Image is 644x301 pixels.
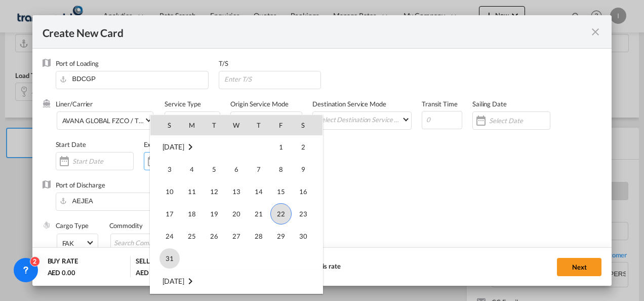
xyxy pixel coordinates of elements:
td: Monday August 18 2025 [181,203,203,225]
span: 17 [159,204,180,224]
td: Friday August 1 2025 [270,136,292,159]
td: Wednesday August 6 2025 [225,158,248,180]
td: Saturday August 23 2025 [292,203,323,225]
span: 24 [159,226,180,246]
td: Sunday August 3 2025 [150,158,181,180]
tr: Week 2 [150,158,323,180]
td: Saturday August 16 2025 [292,180,323,203]
th: S [292,115,323,135]
th: M [181,115,203,135]
td: Saturday August 2 2025 [292,136,323,159]
td: Saturday August 9 2025 [292,158,323,180]
th: W [225,115,248,135]
tr: Week 1 [150,136,323,159]
td: Sunday August 10 2025 [150,180,181,203]
span: 11 [182,181,202,202]
td: Sunday August 17 2025 [150,203,181,225]
td: Sunday August 24 2025 [150,225,181,247]
td: Thursday August 14 2025 [248,180,270,203]
td: Saturday August 30 2025 [292,225,323,247]
td: Wednesday August 13 2025 [225,180,248,203]
span: 21 [249,204,269,224]
td: Monday August 4 2025 [181,158,203,180]
tr: Week 5 [150,225,323,247]
tr: Week 3 [150,180,323,203]
span: 7 [249,159,269,179]
span: 15 [271,181,291,202]
span: 25 [182,226,202,246]
td: Tuesday August 19 2025 [203,203,225,225]
span: 30 [293,226,313,246]
tr: Week undefined [150,270,323,293]
th: T [248,115,270,135]
td: Friday August 8 2025 [270,158,292,180]
span: 8 [271,159,291,179]
span: 23 [293,204,313,224]
td: Tuesday August 26 2025 [203,225,225,247]
td: Tuesday August 12 2025 [203,180,225,203]
span: [DATE] [163,277,184,285]
span: 14 [249,181,269,202]
tr: Week 6 [150,247,323,270]
td: Wednesday August 27 2025 [225,225,248,247]
span: 19 [204,204,224,224]
td: Monday August 25 2025 [181,225,203,247]
span: 28 [249,226,269,246]
span: 12 [204,181,224,202]
span: 5 [204,159,224,179]
td: Friday August 22 2025 [270,203,292,225]
th: S [150,115,181,135]
td: Wednesday August 20 2025 [225,203,248,225]
th: F [270,115,292,135]
td: August 2025 [150,136,225,159]
span: 6 [226,159,247,179]
span: 27 [226,226,247,246]
span: 9 [293,159,313,179]
span: 4 [182,159,202,179]
span: 26 [204,226,224,246]
span: 1 [271,137,291,157]
span: 31 [159,248,180,269]
span: 3 [159,159,180,179]
span: 10 [159,181,180,202]
span: 18 [182,204,202,224]
span: 20 [226,204,247,224]
td: Thursday August 21 2025 [248,203,270,225]
tr: Week 4 [150,203,323,225]
th: T [203,115,225,135]
span: 16 [293,181,313,202]
td: September 2025 [150,270,323,293]
span: 2 [293,137,313,157]
td: Thursday August 28 2025 [248,225,270,247]
span: [DATE] [163,142,184,151]
md-calendar: Calendar [150,115,323,293]
td: Monday August 11 2025 [181,180,203,203]
span: 29 [271,226,291,246]
span: 22 [270,203,292,224]
td: Friday August 15 2025 [270,180,292,203]
td: Sunday August 31 2025 [150,247,181,270]
td: Friday August 29 2025 [270,225,292,247]
span: 13 [226,181,247,202]
td: Tuesday August 5 2025 [203,158,225,180]
td: Thursday August 7 2025 [248,158,270,180]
